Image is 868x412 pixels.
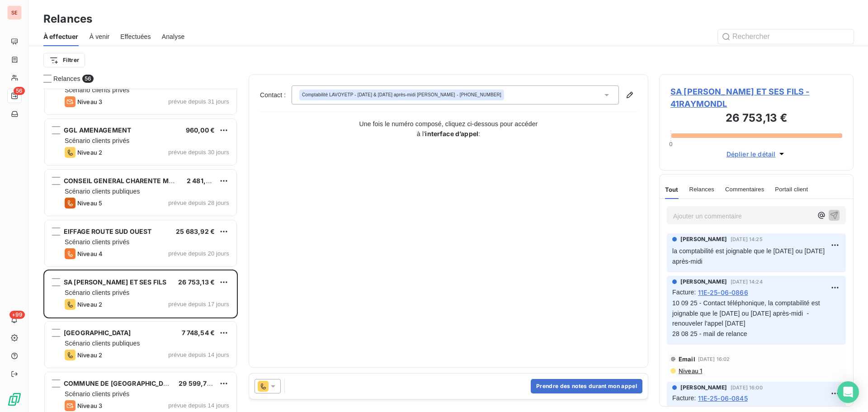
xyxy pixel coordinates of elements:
[168,98,229,105] span: prévue depuis 31 jours
[302,92,501,98] div: - [PHONE_NUMBER]
[77,149,102,156] span: Niveau 2
[672,393,696,403] span: Facture :
[176,227,215,235] span: 25 683,92 €
[65,137,130,144] span: Scénario clients privés
[64,329,131,336] span: [GEOGRAPHIC_DATA]
[425,130,478,137] strong: interface d’appel
[182,329,215,336] span: 7 748,54 €
[680,235,727,243] span: [PERSON_NAME]
[77,351,102,359] span: Niveau 2
[358,119,539,139] p: Une fois le numéro composé, cliquez ci-dessous pour accéder à l’ :
[65,289,130,296] span: Scénario clients privés
[837,381,859,403] div: Open Intercom Messenger
[9,311,25,319] span: +99
[65,390,130,398] span: Scénario clients privés
[77,250,103,257] span: Niveau 4
[670,85,842,110] span: SA [PERSON_NAME] ET SES FILS - 41RAYMONDL
[680,384,727,392] span: [PERSON_NAME]
[43,11,92,27] h3: Relances
[698,288,748,297] span: 11E-25-06-0866
[65,238,130,246] span: Scénario clients privés
[187,177,219,185] span: 2 481,31 €
[725,186,764,193] span: Commentaires
[186,126,215,134] span: 960,00 €
[179,379,217,387] span: 29 599,70 €
[14,87,25,95] span: 56
[168,402,229,409] span: prévue depuis 14 jours
[726,149,776,159] span: Déplier le détail
[43,53,85,67] button: Filtrer
[731,237,763,242] span: [DATE] 14:25
[168,149,229,156] span: prévue depuis 30 jours
[178,278,215,286] span: 26 753,13 €
[724,149,789,159] button: Déplier le détail
[82,75,94,83] span: 56
[65,86,130,94] span: Scénario clients privés
[43,32,79,41] span: À effectuer
[672,247,826,265] span: la comptabilité est joignable que le [DATE] ou [DATE] après-midi
[77,402,102,409] span: Niveau 3
[168,250,229,257] span: prévue depuis 20 jours
[65,188,140,195] span: Scénario clients publiques
[718,29,854,44] input: Rechercher
[77,98,102,105] span: Niveau 3
[670,110,842,128] h3: 26 753,13 €
[731,385,763,390] span: [DATE] 16:00
[162,32,185,41] span: Analyse
[168,301,229,308] span: prévue depuis 17 jours
[679,355,695,363] span: Email
[43,89,238,412] div: grid
[64,227,151,235] span: EIFFAGE ROUTE SUD OUEST
[65,340,140,347] span: Scénario clients publiques
[64,379,178,387] span: COMMUNE DE [GEOGRAPHIC_DATA]
[678,367,702,374] span: Niveau 1
[680,278,727,286] span: [PERSON_NAME]
[531,379,642,393] button: Prendre des notes durant mon appel
[7,392,22,407] img: Logo LeanPay
[689,186,714,193] span: Relances
[90,32,110,41] span: À venir
[64,177,195,185] span: CONSEIL GENERAL CHARENTE MARITIME
[77,199,102,207] span: Niveau 5
[168,199,229,207] span: prévue depuis 28 jours
[77,301,102,308] span: Niveau 2
[665,186,679,193] span: Tout
[669,141,672,148] span: 0
[64,278,166,286] span: SA [PERSON_NAME] ET SES FILS
[698,356,730,362] span: [DATE] 16:02
[775,186,808,193] span: Portail client
[168,351,229,359] span: prévue depuis 14 jours
[53,74,80,83] span: Relances
[698,393,748,403] span: 11E-25-06-0845
[731,279,763,284] span: [DATE] 14:24
[120,32,151,41] span: Effectuées
[260,90,292,99] label: Contact :
[302,92,455,98] span: Comptabilité LAVOYETP - [DATE] & [DATE] après-midi [PERSON_NAME]
[672,288,696,297] span: Facture :
[7,5,22,20] div: SE
[64,126,131,134] span: GGL AMENAGEMENT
